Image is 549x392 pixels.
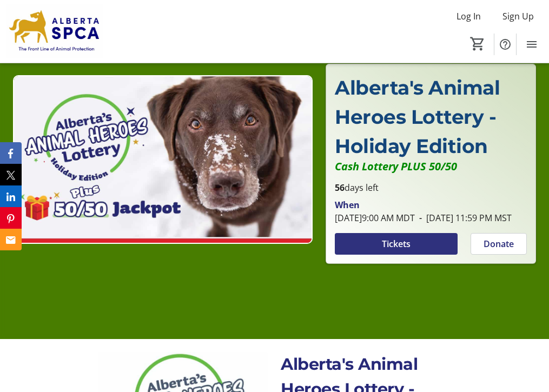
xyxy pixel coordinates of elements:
div: When [335,198,360,211]
span: Donate [484,237,514,250]
span: Alberta's Animal Heroes Lottery - Holiday Edition [335,76,500,158]
span: Log In [457,10,481,23]
span: 56 [335,182,345,194]
button: Donate [471,233,527,255]
button: Tickets [335,233,458,255]
button: Sign Up [494,8,543,25]
img: Campaign CTA Media Photo [13,75,313,244]
span: Sign Up [502,10,534,23]
span: - [415,212,426,224]
button: Help [494,34,516,55]
button: Cart [468,34,487,54]
img: Alberta SPCA's Logo [6,4,103,58]
span: Tickets [382,237,411,250]
span: [DATE] 9:00 AM MDT [335,212,415,224]
p: days left [335,181,527,194]
span: [DATE] 11:59 PM MST [415,212,512,224]
button: Menu [521,34,543,55]
em: Cash Lottery PLUS 50/50 [335,159,457,174]
button: Log In [448,8,490,25]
